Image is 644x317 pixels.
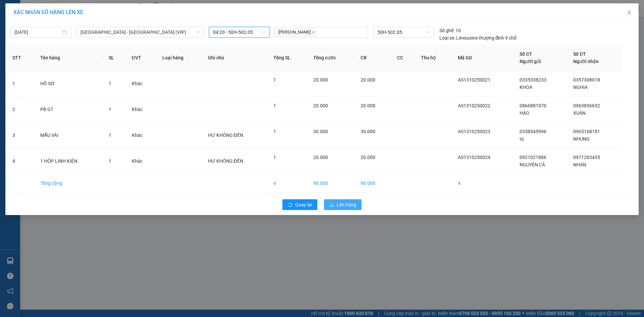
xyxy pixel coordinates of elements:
span: [PERSON_NAME] [276,29,316,36]
span: 20.000 [313,77,328,83]
td: 4 [7,148,35,174]
span: XÁC NHẬN SỐ HÀNG LÊN XE [13,9,83,15]
th: CC [392,45,416,71]
th: ĐVT [126,45,157,71]
span: 0965856632 [573,103,600,108]
th: STT [7,45,35,71]
td: 4 [452,174,514,193]
span: Lên hàng [337,201,356,208]
span: Sài Gòn - Tây Ninh (VIP) [80,27,200,37]
span: 1 [273,129,276,134]
th: Ghi chú [203,45,268,71]
span: tú [520,136,524,142]
span: AS1310250022 [458,103,490,108]
button: Close [620,3,639,22]
span: 0358545996 [520,129,546,134]
span: XUÂN [573,110,586,116]
td: 90.000 [355,174,392,193]
span: Người gửi [520,59,541,64]
span: 1 [109,158,111,164]
span: 1 [109,81,111,86]
span: 30.000 [313,129,328,134]
th: Mã GD [452,45,514,71]
span: 20.000 [361,103,375,108]
span: KHOA [520,85,532,90]
th: CR [355,45,392,71]
div: Limousine thượng đỉnh 9 chỗ [439,34,517,42]
td: Khác [126,148,157,174]
td: MẪU VẢI [35,122,103,148]
span: AS1310250021 [458,77,490,83]
span: Loại xe: [439,34,455,42]
button: uploadLên hàng [324,199,362,210]
span: AS1310250024 [458,155,490,160]
span: 0866881070 [520,103,546,108]
span: NHÂN [573,162,586,167]
th: Thu hộ [416,45,452,71]
td: Tổng cộng [35,174,103,193]
span: NHUNG [573,136,590,142]
td: HỒ SƠ [35,71,103,97]
th: Tên hàng [35,45,103,71]
span: 0335338233 [520,77,546,83]
th: Tổng cước [308,45,355,71]
td: Khác [126,122,157,148]
th: SL [103,45,126,71]
td: Khác [126,71,157,97]
span: 04:20 - 50H-502.05 [213,27,266,37]
span: upload [329,202,334,208]
span: NGHIA [573,85,588,90]
span: Quay lại [295,201,312,208]
span: down [196,30,200,34]
span: 20.000 [361,155,375,160]
span: close [312,31,315,34]
td: 3 [7,122,35,148]
span: rollback [288,202,292,208]
span: 30.000 [361,129,375,134]
input: 14/10/2025 [14,29,61,36]
th: Tổng SL [268,45,308,71]
span: NGUYÊN CẢ [520,162,545,167]
span: Số ĐT [573,51,586,57]
span: AS1310250023 [458,129,490,134]
td: 4 [268,174,308,193]
td: 1 HỘP LINH KIỆN [35,148,103,174]
span: 20.000 [313,103,328,108]
span: 1 [273,155,276,160]
div: 10 [439,27,461,34]
span: 0357308018 [573,77,600,83]
span: 1 [273,77,276,83]
span: HƯ KHÔNG ĐỀN [208,158,243,164]
td: PB GT [35,97,103,122]
span: Người nhận [573,59,599,64]
td: 2 [7,97,35,122]
span: HƯ KHÔNG ĐỀN [208,133,243,138]
span: HÀO [520,110,529,116]
span: 0921021886 [520,155,546,160]
span: 0971203435 [573,155,600,160]
span: 1 [109,133,111,138]
span: 20.000 [313,155,328,160]
span: Số ghế: [439,27,454,34]
span: close [627,10,632,15]
td: 1 [7,71,35,97]
td: Khác [126,97,157,122]
span: 1 [109,107,111,112]
td: 90.000 [308,174,355,193]
span: 1 [273,103,276,108]
span: Số ĐT [520,51,532,57]
th: Loại hàng [157,45,203,71]
button: rollbackQuay lại [282,199,317,210]
span: 20.000 [361,77,375,83]
span: 50H-502.05 [377,27,430,37]
span: 0965168181 [573,129,600,134]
